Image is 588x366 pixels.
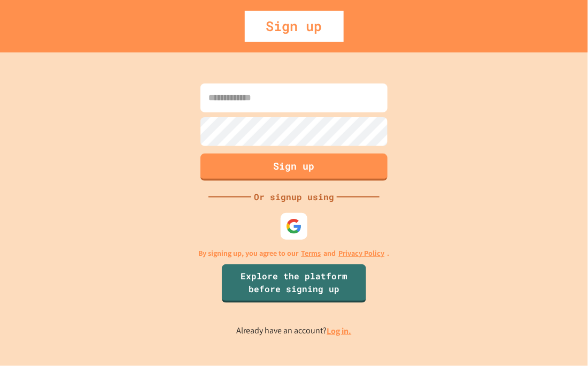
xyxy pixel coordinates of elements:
a: Log in. [327,325,352,337]
p: Already have an account? [237,324,352,338]
a: Privacy Policy [339,248,385,259]
a: Explore the platform before signing up [222,264,366,303]
img: google-icon.svg [286,218,302,234]
button: Sign up [200,154,388,181]
p: By signing up, you agree to our and . [199,248,390,259]
div: Sign up [245,11,344,42]
div: Or signup using [251,190,337,203]
a: Terms [301,248,321,259]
